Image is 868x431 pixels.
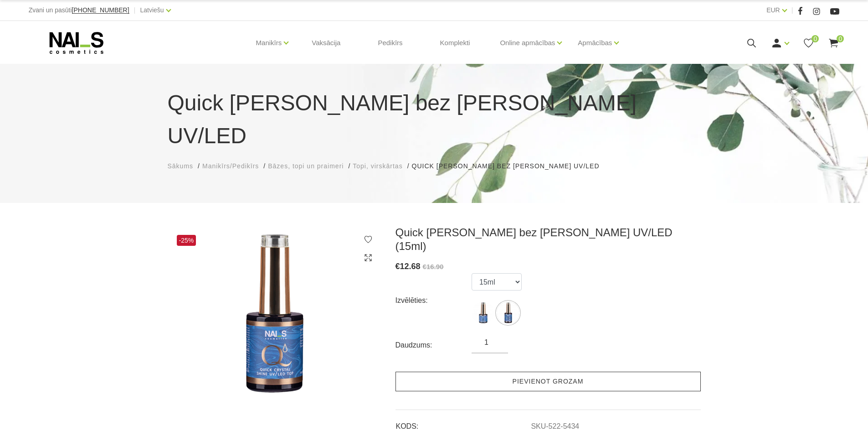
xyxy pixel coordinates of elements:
[268,162,344,170] span: Bāzes, topi un praimeri
[168,226,382,402] img: Quick Crystal Shine bez lipīgā slāņa UV/LED
[433,21,478,65] a: Komplekti
[168,161,194,171] a: Sākums
[395,372,701,391] a: Pievienot grozam
[578,25,612,61] a: Apmācības
[72,7,129,14] a: [PHONE_NUMBER]
[497,301,519,324] img: ...
[256,25,282,61] a: Manikīrs
[29,5,129,16] div: Zvani un pasūti
[791,5,793,16] span: |
[423,263,444,270] s: €16.90
[140,5,164,16] a: Latviešu
[168,87,701,152] h1: Quick [PERSON_NAME] bez [PERSON_NAME] UV/LED
[134,5,136,16] span: |
[828,37,839,49] a: 0
[531,422,579,431] a: SKU-522-5434
[812,35,819,42] span: 0
[472,301,494,324] img: ...
[400,262,421,271] span: 12.68
[168,162,194,170] span: Sākums
[766,5,780,16] a: EUR
[72,6,129,14] span: [PHONE_NUMBER]
[304,21,348,65] a: Vaksācija
[395,226,701,253] h3: Quick [PERSON_NAME] bez [PERSON_NAME] UV/LED (15ml)
[500,25,555,61] a: Online apmācības
[370,21,410,65] a: Pedikīrs
[837,35,844,42] span: 0
[395,338,472,353] div: Daudzums:
[202,162,259,170] span: Manikīrs/Pedikīrs
[412,161,609,171] li: Quick [PERSON_NAME] bez [PERSON_NAME] UV/LED
[395,293,472,308] div: Izvēlēties:
[353,161,402,171] a: Topi, virskārtas
[202,161,259,171] a: Manikīrs/Pedikīrs
[803,37,814,49] a: 0
[395,262,400,271] span: €
[353,162,402,170] span: Topi, virskārtas
[268,161,344,171] a: Bāzes, topi un praimeri
[177,235,196,246] span: -25%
